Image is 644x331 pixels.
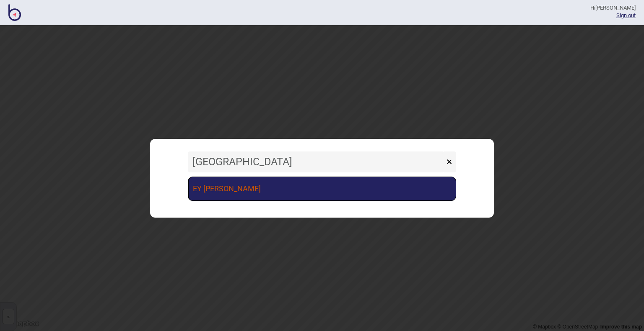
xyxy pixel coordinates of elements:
[590,4,636,12] div: Hi [PERSON_NAME]
[188,177,456,201] a: EY [PERSON_NAME]
[442,151,456,172] button: ×
[188,151,444,172] input: Search locations by tag + name
[8,4,21,21] img: BindiMaps CMS
[616,12,636,18] button: Sign out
